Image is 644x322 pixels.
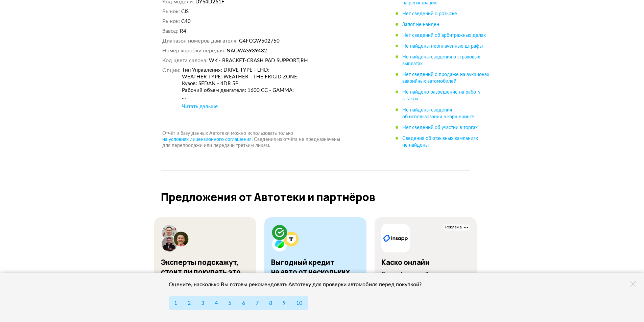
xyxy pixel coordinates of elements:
button: 8 [264,296,278,310]
span: 9 [283,300,286,306]
span: Сведения об отзывных кампаниях не найдены [402,136,478,148]
div: Отчёт и базу данных Автотеки можно использовать только . Сведения из отчёта не предназначены для ... [154,130,383,149]
h3: Каско онлайн [381,257,429,267]
button: 2 [182,296,196,310]
span: Реклама [445,225,462,230]
span: Предложения от Автотеки и партнёров [161,190,375,204]
dt: Код цвета салона [162,57,208,64]
span: R4 [180,29,186,34]
button: 1 [169,296,183,310]
button: 6 [237,296,251,310]
span: 2 [188,300,191,306]
span: Не найдены сведения об использовании в каршеринге [402,107,474,119]
span: Нет сведений о розыске [402,11,457,16]
span: Нет сведений об участии в торгах [402,125,478,130]
span: G4FCGW502750 [239,39,280,44]
dt: Диапазон номеров двигателя [162,38,238,45]
span: 5 [228,300,231,306]
dt: Завод [162,28,178,35]
p: Сервис Insapp за 2 минуты сравнит стоимость полиса в 16 компаниях и покажет все выгодные предложе... [381,270,470,300]
span: 6 [242,300,245,306]
button: 5 [223,296,237,310]
span: Реклама [443,224,470,231]
span: 10 [296,300,302,306]
h3: Выгодный кредит на авто от нескольких банков [271,257,350,286]
button: 9 [277,296,291,310]
span: WK - BRACKET-CRASH PAD SUPPORT,RH [209,58,308,63]
span: Залог не найден [402,22,439,27]
span: Не найдены неоплаченные штрафы [402,44,483,49]
span: Не найдены сведения о страховых выплатах [402,55,480,66]
span: на условиях лицензионного соглашения [162,137,252,142]
span: 4 [215,300,218,306]
span: Не найдено разрешение на работу в такси [402,90,480,101]
button: 3 [196,296,210,310]
div: Тип Управления: DRIVE TYPE - LHD; WEATHER TYPE: WEATHER - THE FRIGID ZONE; Кузов: SEDAN - 4DR 5P;... [182,67,375,101]
button: 10 [291,296,308,310]
span: Нет сведений о продаже на аукционах аварийных автомобилей [402,72,489,84]
span: 7 [256,300,259,306]
span: Нет сведений об арбитражных делах [402,33,486,38]
span: NAGWAS939432 [226,48,267,53]
span: CIS [181,9,189,14]
dt: Рынок [162,8,180,15]
span: 3 [201,300,204,306]
dt: Опции [162,67,181,110]
div: Оцените, насколько Вы готовы рекомендовать Автотеку для проверки автомобиля перед покупкой? [169,281,431,288]
h3: Эксперты подскажут, стоит ли покупать это авто [161,257,241,286]
button: 4 [209,296,223,310]
button: 7 [250,296,264,310]
div: Читать дальше [182,103,218,110]
span: C40 [181,19,191,24]
span: 8 [269,300,272,306]
dt: Рынок [162,18,180,25]
dt: Номер коробки передач [162,47,225,54]
span: 1 [174,300,177,306]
